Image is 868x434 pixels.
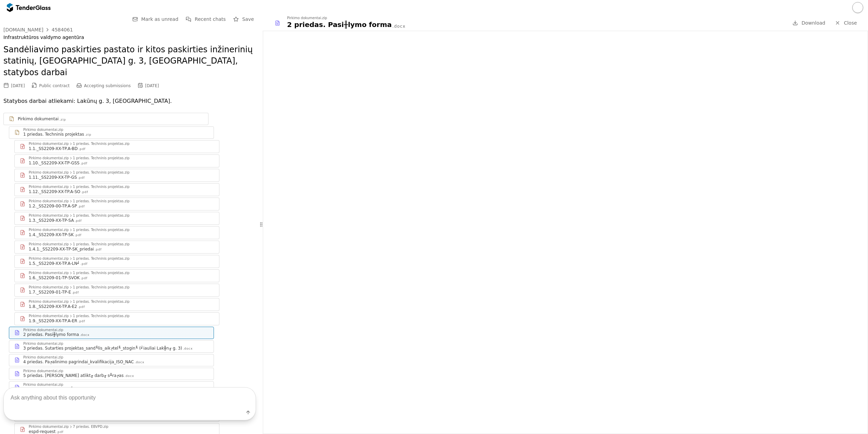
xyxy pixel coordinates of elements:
div: .docx [392,24,405,29]
div: 1.2._SS2209-00-TP.A-SP [29,203,77,209]
a: Pirkimo dokumentai.zip1 priedas. Techninis projektas.zip1.11._SS2209-XX-TP-GS.pdf [14,169,219,182]
a: Pirkimo dokumentai.zip3 priedas. Sutarties projektas_sand╙lis_aik╒tel╙_stogin╙ (╛iauliai Lak╫n╓ g... [9,340,214,353]
div: .pdf [81,190,88,194]
div: 1.9._SS2209-XX-TP.A-ER [29,318,77,324]
div: 1 priedas. Techninis projektas.zip [73,243,130,246]
div: 1 priedas. Techninis projektas.zip [73,228,130,232]
div: 5 priedas. [PERSON_NAME] atlikt╓ darb╓ s╨ra╒as [23,373,124,378]
a: Pirkimo dokumentai.zip1 priedas. Techninis projektas.zip1.4.1._SS2209-XX-TP-SK_priedai.pdf [14,241,219,254]
a: [DOMAIN_NAME]4584061 [3,27,73,32]
div: 1 priedas. Techninis projektas.zip [73,185,130,189]
span: Save [242,16,254,22]
div: 1.6._SS2209-01-TP-SVOK [29,275,80,281]
a: Pirkimo dokumentai.zip1 priedas. Techninis projektas.zip1.4._SS2209-XX-TP-SK.pdf [14,226,219,239]
div: Pirkimo dokumentai.zip [29,271,69,275]
div: 3 priedas. Sutarties projektas_sand╙lis_aik╒tel╙_stogin╙ (╛iauliai Lak╫n╓ g. 3) [23,345,182,351]
div: .pdf [78,204,85,209]
div: 1 priedas. Techninis projektas.zip [73,271,130,275]
div: 1 priedas. Techninis projektas.zip [73,314,130,318]
div: Pirkimo dokumentai.zip [29,314,69,318]
span: Download [801,20,825,26]
a: Pirkimo dokumentai.zip1 priedas. Techninis projektas.zip1.6._SS2209-01-TP-SVOK.pdf [14,269,219,282]
div: 1.4._SS2209-XX-TP-SK [29,232,74,238]
div: .docx [80,333,90,337]
a: Pirkimo dokumentai.zip1 priedas. Techninis projektas.zip1.7._SS2209-01-TP-E.pdf [14,284,219,297]
div: Pirkimo dokumentai.zip [29,157,69,160]
div: .docx [135,360,145,365]
div: Pirkimo dokumentai.zip [29,171,69,174]
a: Pirkimo dokumentai.zip5 priedas. [PERSON_NAME] atlikt╓ darb╓ s╨ra╒as.docx [9,368,214,380]
a: Pirkimo dokumentai.zip1 priedas. Techninis projektas.zip1.3._SS2209-XX-TP-SA.pdf [14,212,219,225]
div: Pirkimo dokumentai.zip [29,142,69,146]
div: .zip [59,118,66,122]
p: Statybos darbai atliekami: Lakūnų g. 3, [GEOGRAPHIC_DATA]. [3,96,256,106]
div: 2 priedas. Pasi╫lymo forma [23,332,79,337]
div: Pirkimo dokumentai.zip [29,228,69,232]
a: Pirkimo dokumentai.zip1 priedas. Techninis projektas.zip1.8._SS2209-XX-TP.A-E2.pdf [14,298,219,311]
a: Pirkimo dokumentai.zip1 priedas. Techninis projektas.zip [9,126,214,139]
a: Pirkimo dokumentai.zip1 priedas. Techninis projektas.zip1.10._SS2209-XX-TP-GSS.pdf [14,154,219,167]
div: Infrastruktūros valdymo agentūra [3,35,256,40]
div: 1 priedas. Techninis projektas.zip [73,214,130,217]
a: Close [831,19,861,27]
div: 4 priedas. Pa╒alinimo pagrindai_kvalifikacija_ISO_NAC [23,359,134,365]
h2: Sandėliavimo paskirties pastato ir kitos paskirties inžinerinių statinių, [GEOGRAPHIC_DATA] g. 3,... [3,44,256,79]
div: .pdf [78,147,85,151]
a: Pirkimo dokumentai.zip1 priedas. Techninis projektas.zip1.5._SS2209-XX-TP.A-LN╛.pdf [14,255,219,268]
a: Pirkimo dokumentai.zip1 priedas. Techninis projektas.zip1.1._SS2209-XX-TP.A-BD.pdf [14,140,219,153]
div: 1.10._SS2209-XX-TP-GSS [29,160,80,166]
div: 1 priedas. Techninis projektas.zip [73,171,130,174]
div: 1.12._SS2209-XX-TP.A-SO [29,189,80,194]
div: Pirkimo dokumentai.zip [23,342,63,345]
div: .pdf [95,247,102,252]
div: 1.5._SS2209-XX-TP.A-LN╛ [29,261,80,266]
div: Pirkimo dokumentai.zip [29,185,69,189]
div: 2 priedas. Pasi╫lymo forma [287,20,392,29]
div: Pirkimo dokumentai.zip [29,257,69,260]
div: .zip [85,133,91,137]
div: Pirkimo dokumentai.zip [29,286,69,289]
span: Mark as unread [141,16,178,22]
a: Pirkimo dokumentai.zip [3,113,208,125]
div: .pdf [74,233,82,238]
div: 1.7._SS2209-01-TP-E [29,289,71,295]
div: 1 priedas. Techninis projektas [23,132,84,137]
div: 1 priedas. Techninis projektas.zip [73,157,130,160]
div: Pirkimo dokumentai.zip [29,214,69,217]
div: .pdf [80,276,87,281]
span: Accepting submissions [84,83,131,88]
button: Recent chats [184,15,228,24]
div: .pdf [80,161,87,166]
div: Pirkimo dokumentai.zip [29,200,69,203]
div: .docx [183,347,193,351]
a: Pirkimo dokumentai.zip1 priedas. Techninis projektas.zip1.9._SS2209-XX-TP.A-ER.pdf [14,312,219,325]
div: 1 priedas. Techninis projektas.zip [73,200,130,203]
a: Pirkimo dokumentai.zip4 priedas. Pa╒alinimo pagrindai_kvalifikacija_ISO_NAC.docx [9,354,214,366]
div: 1.11._SS2209-XX-TP-GS [29,175,77,180]
button: Mark as unread [130,15,180,24]
div: Pirkimo dokumentai.zip [23,128,63,132]
a: Pirkimo dokumentai.zip2 priedas. Pasi╫lymo forma.docx [9,327,214,339]
div: .pdf [78,305,85,309]
div: .pdf [80,262,87,266]
div: [DOMAIN_NAME] [3,27,43,32]
div: 1.1._SS2209-XX-TP.A-BD [29,146,78,151]
div: 1 priedas. Techninis projektas.zip [73,142,130,146]
span: Recent chats [195,16,226,22]
div: [DATE] [11,83,25,88]
div: Pirkimo dokumentai.zip [23,356,63,359]
div: 1 priedas. Techninis projektas.zip [73,257,130,260]
a: Pirkimo dokumentai.zip1 priedas. Techninis projektas.zip1.12._SS2209-XX-TP.A-SO.pdf [14,183,219,196]
div: .pdf [78,319,85,324]
a: Download [790,19,827,27]
div: Pirkimo dokumentai.zip [29,300,69,303]
div: Pirkimo dokumentai.zip [287,16,327,20]
div: .pdf [72,290,79,295]
div: 1.3._SS2209-XX-TP-SA [29,218,74,223]
div: .pdf [74,219,82,223]
div: Pirkimo dokumentai.zip [23,369,63,373]
div: 1.8._SS2209-XX-TP.A-E2 [29,304,77,309]
button: Save [231,15,256,24]
div: 1.4.1._SS2209-XX-TP-SK_priedai [29,246,94,252]
div: 1 priedas. Techninis projektas.zip [73,300,130,303]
